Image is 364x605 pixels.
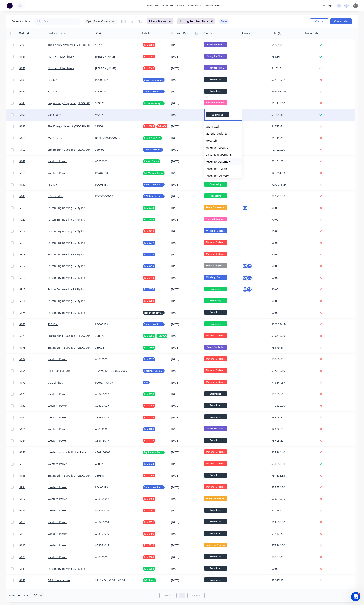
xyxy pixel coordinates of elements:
[19,354,48,365] a: 6192
[143,183,165,187] button: Substation Structural Steel
[179,20,208,23] span: Sorting: Required Date
[206,167,228,170] span: Ready for Pick Up
[144,43,154,47] span: P/N 0603
[143,334,169,338] button: P/N 0785P/N 0802
[144,485,163,489] span: Substation Steel & Ali
[204,42,227,47] span: Ready for Pick ...
[143,439,155,443] button: P/N 0279
[143,43,155,47] button: P/N 0603
[143,229,155,233] button: P/N 0211
[203,3,221,9] div: productivity
[143,124,169,128] button: P/N 0284P/N 0603
[19,148,25,152] span: 6155
[48,264,85,268] a: Falcon Engineering 95 Pty Ltd
[144,369,163,373] span: Castings, SPS and Buy In
[144,416,154,419] span: P/N 0279
[19,400,48,411] a: 6132
[206,132,228,135] span: Material Ordered
[242,275,252,281] button: AMCR
[144,288,154,291] span: P/N 0057
[19,319,48,330] a: 6160
[19,544,25,547] span: 6120
[19,206,25,210] span: 5918
[19,505,48,516] a: 6121
[143,264,155,268] button: P/N 0019
[305,31,323,35] div: Invoice status
[19,555,25,559] span: 6184
[7,3,13,9] img: Factory
[48,381,63,384] a: UGL Limited
[143,206,155,210] button: P/N 0244
[19,241,25,245] span: 6015
[19,381,25,384] span: 6172
[19,284,48,295] a: 5913
[143,578,156,582] button: QR Liners
[19,183,25,187] span: 6159
[19,311,25,315] span: 6174
[143,544,155,547] button: P/N 0211
[204,130,242,137] button: Material Ordered
[48,229,85,233] a: Falcon Engineering 95 Pty Ltd
[204,172,242,179] button: Ready for Delivery
[86,19,110,23] span: Open Sales Orders
[48,555,67,559] a: Western Power
[330,18,352,24] button: Create order
[144,229,154,233] span: P/N 0211
[19,439,25,443] span: 6064
[19,159,25,163] span: 6147
[143,346,155,350] button: P/N 0802
[19,237,48,249] a: 6015
[48,299,85,303] a: Falcon Engineering 95 Pty Ltd
[144,241,154,245] span: P/N 0277
[48,136,62,140] a: MetCONNX
[144,474,154,477] span: P/N 0764
[144,567,154,571] span: P/N 0785
[19,334,25,338] span: 5975
[143,171,165,175] button: S/S Voltage Reg Lids
[149,20,166,23] span: Filters: Status
[48,439,67,442] a: Western Power
[246,287,252,292] div: CR
[143,55,155,58] button: P/N 0140
[144,90,163,93] span: Substation Structural Steel
[19,225,48,237] a: 5917
[48,416,67,419] a: Western Power
[19,136,25,140] span: 6163
[48,427,67,431] a: Western Power
[144,171,163,175] span: S/S Voltage Reg Lids
[48,90,58,93] a: FSC Civil
[143,322,165,326] button: Substation Structural Steel
[48,474,113,477] a: Engineering Supplies ([GEOGRAPHIC_DATA]) Pty Ltd
[19,124,25,128] span: 6188
[48,357,67,361] a: Western Power
[19,78,25,82] span: 6182
[19,218,25,221] span: 5920
[19,55,25,58] span: 6161
[206,174,229,177] span: Ready for Delivery
[19,307,48,318] a: 6174
[19,551,48,563] a: 6184
[143,520,155,524] button: P/N 0096
[19,51,48,62] a: 6161
[143,451,165,454] button: Equipment Brackets
[206,160,231,163] span: Ready for Assembly
[48,113,61,117] a: Cash Sales
[144,555,154,559] span: P/N 0161
[144,497,154,501] span: P/N 0184
[19,423,48,435] a: 6176
[177,18,215,24] button: Sorting:Required Date
[48,183,58,186] a: FSC Civil
[204,158,242,165] button: Ready for Assembly
[143,381,150,384] button: SPS
[143,474,155,477] button: P/N 0764
[144,183,163,187] span: Substation Structural Steel
[242,287,252,292] button: BHCR
[143,311,165,315] button: Non Productive Tasks
[19,132,48,144] a: 6163
[144,404,154,408] span: P/N 0185
[48,101,113,105] a: Engineering Supplies ([GEOGRAPHIC_DATA]) Pty Ltd
[48,206,85,210] a: Falcon Engineering 95 Pty Ltd
[48,322,58,326] a: FSC Civil
[143,392,155,396] button: P/N 0033
[246,263,252,269] div: EM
